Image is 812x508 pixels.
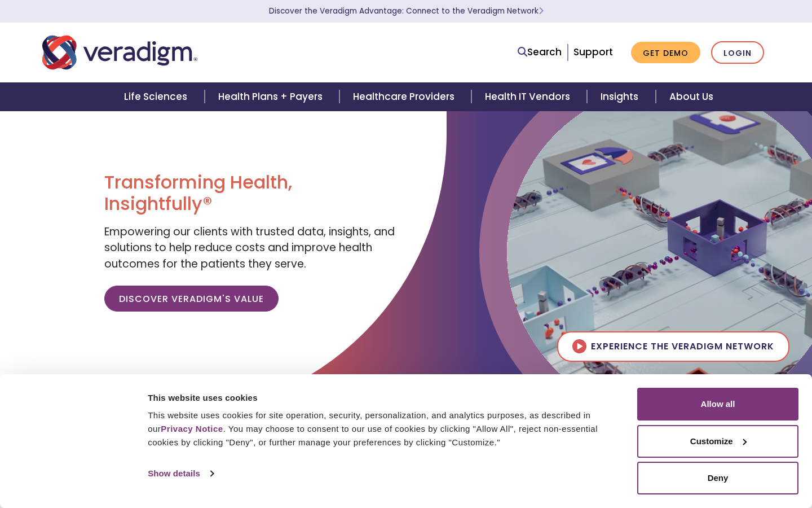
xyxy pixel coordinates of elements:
[539,6,544,16] span: Learn More
[148,409,624,449] div: This website uses cookies for site operation, security, personalization, and analytics purposes, ...
[269,6,544,16] a: Discover the Veradigm Advantage: Connect to the Veradigm NetworkLearn More
[148,391,624,405] div: This website uses cookies
[339,82,471,111] a: Healthcare Providers
[518,45,562,60] a: Search
[148,465,213,482] a: Show details
[205,82,339,111] a: Health Plans + Payers
[42,34,197,71] img: Veradigm logo
[104,172,398,215] h1: Transforming Health, Insightfully®
[656,82,727,111] a: About Us
[104,224,395,271] span: Empowering our clients with trusted data, insights, and solutions to help reduce costs and improv...
[631,42,700,64] a: Get Demo
[711,41,764,64] a: Login
[637,425,798,458] button: Customize
[587,82,655,111] a: Insights
[637,388,798,421] button: Allow all
[111,82,204,111] a: Life Sciences
[637,462,798,494] button: Deny
[471,82,587,111] a: Health IT Vendors
[161,424,223,433] a: Privacy Notice
[104,286,279,312] a: Discover Veradigm's Value
[573,45,613,59] a: Support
